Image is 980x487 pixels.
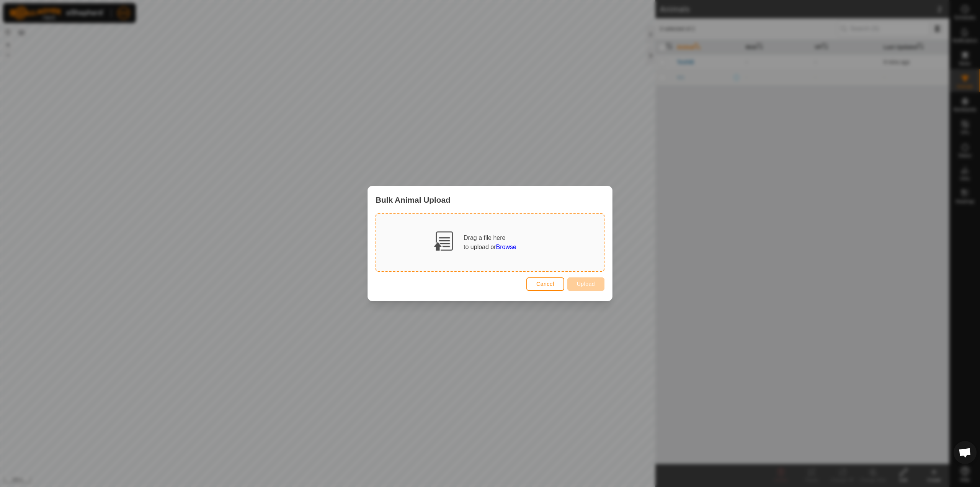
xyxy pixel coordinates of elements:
span: Bulk Animal Upload [376,194,451,206]
a: Open chat [954,441,977,464]
button: Upload [567,277,604,291]
span: Browse [496,244,516,250]
span: Upload [577,281,595,287]
div: Drag a file here [464,233,516,252]
div: to upload or [464,243,516,252]
button: Cancel [526,277,564,291]
span: Cancel [536,281,554,287]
